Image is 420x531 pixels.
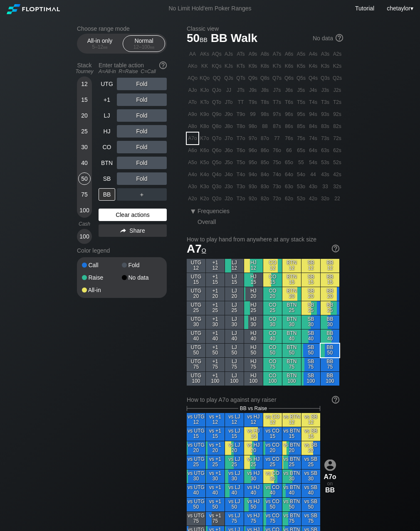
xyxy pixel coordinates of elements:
[117,172,167,185] div: Fold
[235,145,247,156] div: T6o
[187,157,198,168] div: A5o
[199,157,210,168] div: K5o
[223,133,235,144] div: J7o
[331,244,340,253] img: help.32db89a4.svg
[263,358,282,371] div: CO 75
[247,169,259,180] div: 94o
[282,315,301,329] div: BTN 30
[244,273,263,287] div: HJ 15
[225,344,244,357] div: LJ 50
[283,145,295,156] div: 66
[199,72,210,84] div: KQo
[331,157,343,168] div: 52s
[387,5,410,12] span: chetaylor
[210,32,259,46] span: BB Walk
[283,157,295,168] div: 65o
[225,273,244,287] div: LJ 15
[199,181,210,192] div: K3o
[187,96,198,108] div: ATo
[331,395,340,404] img: help.32db89a4.svg
[295,193,307,204] div: 52o
[199,169,210,180] div: K4o
[99,188,115,201] div: BB
[206,358,225,371] div: +1 75
[247,157,259,168] div: 95o
[271,181,283,192] div: 73o
[206,344,225,357] div: +1 50
[247,48,259,60] div: A9s
[301,287,320,301] div: SB 20
[82,44,117,50] div: 5 – 12
[283,181,295,192] div: 63o
[187,273,205,287] div: UTG 15
[271,72,283,84] div: Q7s
[99,125,115,138] div: HJ
[244,315,263,329] div: HJ 30
[263,287,282,301] div: CO 20
[187,48,198,60] div: AA
[78,141,91,153] div: 30
[283,108,295,120] div: 96s
[259,133,271,144] div: 87o
[185,32,209,46] span: 50
[244,358,263,371] div: HJ 75
[244,344,263,357] div: HJ 50
[244,329,263,343] div: HJ 40
[259,108,271,120] div: 98s
[122,275,162,280] div: No data
[247,133,259,144] div: 97o
[244,259,263,273] div: HJ 12
[295,133,307,144] div: 75s
[321,329,339,343] div: BB 40
[319,96,331,108] div: T3s
[282,287,301,301] div: BTN 20
[259,48,271,60] div: A8s
[321,259,339,273] div: BB 12
[158,61,168,70] img: help.32db89a4.svg
[99,69,167,74] div: A=All-in R=Raise C=Call
[244,287,263,301] div: HJ 20
[206,287,225,301] div: +1 20
[235,84,247,96] div: JTs
[99,59,167,78] div: Enter table action
[283,193,295,204] div: 62o
[82,275,122,280] div: Raise
[271,84,283,96] div: J7s
[321,315,339,329] div: BB 30
[355,5,374,12] a: Tutorial
[331,72,343,84] div: Q2s
[187,344,205,357] div: UTG 50
[235,133,247,144] div: T7o
[187,358,205,371] div: UTG 75
[283,120,295,132] div: 86s
[187,259,205,273] div: UTG 12
[301,315,320,329] div: SB 30
[199,96,210,108] div: KTo
[307,48,319,60] div: A4s
[198,208,230,214] span: Frequencies
[81,36,119,52] div: All-in only
[78,204,91,216] div: 100
[187,315,205,329] div: UTG 30
[223,193,235,204] div: J2o
[259,96,271,108] div: T8s
[187,287,205,301] div: UTG 20
[223,48,235,60] div: AJs
[263,344,282,357] div: CO 50
[199,120,210,132] div: K8o
[235,96,247,108] div: TT
[78,172,91,185] div: 50
[187,72,198,84] div: AQo
[331,181,343,192] div: 32s
[301,344,320,357] div: SB 50
[82,287,122,293] div: All-in
[295,181,307,192] div: 53o
[307,120,319,132] div: 84s
[78,230,91,243] div: 100
[187,169,198,180] div: A4o
[150,44,155,50] span: bb
[263,315,282,329] div: CO 30
[235,181,247,192] div: T3o
[301,358,320,371] div: SB 75
[282,273,301,287] div: BTN 15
